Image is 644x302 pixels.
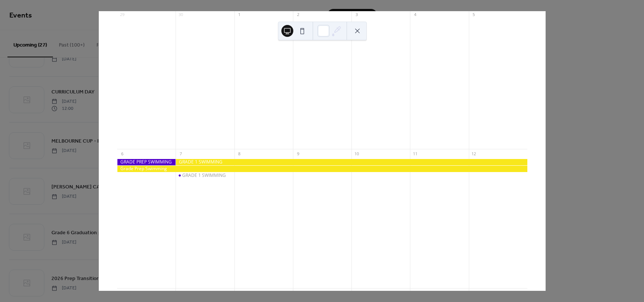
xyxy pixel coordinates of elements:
[117,159,176,165] div: GRADE PREP SWIMMING
[354,290,359,296] div: 17
[471,290,477,296] div: 19
[471,151,477,157] div: 12
[178,151,183,157] div: 7
[176,172,234,179] div: GRADE 1 SWIMMING
[354,151,359,157] div: 10
[176,159,527,165] div: GRADE 1 SWIMMING
[471,12,477,18] div: 5
[119,12,125,18] div: 29
[412,290,418,296] div: 18
[237,151,242,157] div: 8
[119,290,125,296] div: 13
[295,12,301,18] div: 2
[295,151,301,157] div: 9
[354,12,359,18] div: 3
[237,12,242,18] div: 1
[178,290,183,296] div: 14
[119,151,125,157] div: 6
[412,12,418,18] div: 4
[117,166,527,172] div: Grade Prep Swimming
[182,172,226,179] div: GRADE 1 SWIMMING
[178,12,183,18] div: 30
[295,290,301,296] div: 16
[412,151,418,157] div: 11
[237,290,242,296] div: 15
